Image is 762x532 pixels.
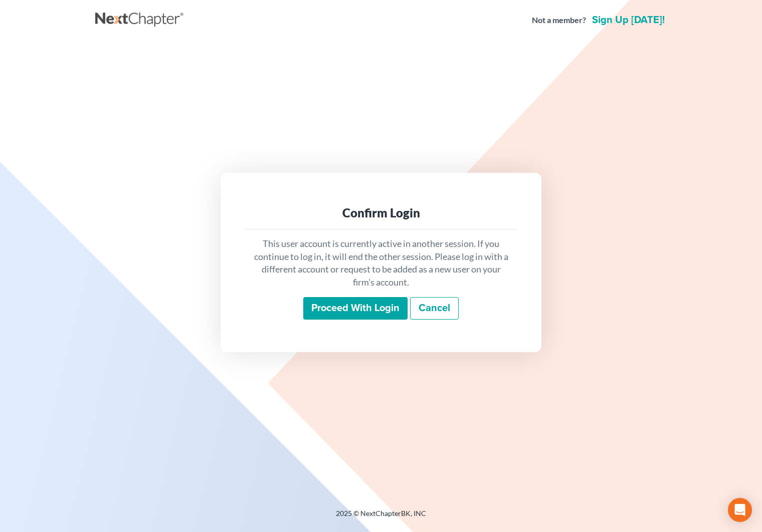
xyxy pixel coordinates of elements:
input: Proceed with login [303,297,408,320]
p: This user account is currently active in another session. If you continue to log in, it will end ... [253,237,509,289]
div: Confirm Login [253,205,509,221]
a: Sign up [DATE]! [590,15,667,25]
div: Open Intercom Messenger [728,498,752,522]
div: 2025 © NextChapterBK, INC [95,508,667,526]
strong: Not a member? [532,15,586,26]
a: Cancel [410,297,459,320]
